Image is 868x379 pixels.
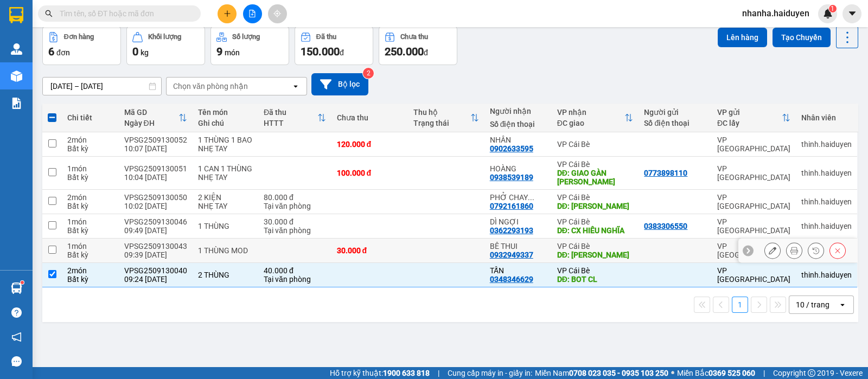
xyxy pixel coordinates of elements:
button: Tạo Chuyến [773,28,831,47]
div: 10:07 [DATE] [124,144,187,153]
img: warehouse-icon [11,70,22,82]
th: Toggle SortBy [552,104,639,132]
span: plus [224,10,231,17]
th: Toggle SortBy [119,104,193,132]
div: 100.000 đ [337,169,403,177]
div: 1 THÙNG MOD [198,246,253,255]
div: ĐC lấy [717,119,782,127]
div: 0348346629 [490,275,533,284]
div: 1 món [67,242,113,250]
div: thinh.haiduyen [801,197,852,206]
span: 150.000 [301,45,340,58]
span: đ [340,48,344,57]
span: Miền Bắc [677,367,755,379]
span: 1 [831,5,834,12]
div: Bất kỳ [67,226,113,235]
div: Nhân viên [801,113,852,122]
div: Ngày ĐH [124,119,178,127]
div: PHỞ CHAY THANH TÚ [490,193,546,202]
button: Số lượng9món [210,26,289,65]
button: Chưa thu250.000đ [379,26,457,65]
strong: 0369 525 060 [709,369,755,377]
div: Đã thu [316,33,336,41]
div: thinh.haiduyen [801,169,852,177]
img: warehouse-icon [11,282,22,294]
button: Khối lượng0kg [126,26,205,65]
sup: 1 [829,5,837,12]
button: 1 [732,297,748,313]
span: Cung cấp máy in - giấy in: [448,367,532,379]
div: 10 / trang [796,299,829,310]
img: icon-new-feature [823,9,833,18]
div: DĐ: BOT CL [557,275,634,284]
button: caret-down [843,4,861,23]
div: VP Cái Bè [557,242,634,250]
div: DĐ: CX HIÊU NGHĨA [557,226,634,235]
div: DĐ: CHAY THANH TÚ [557,202,634,210]
span: nhanha.haiduyen [733,7,818,20]
span: món [225,48,240,57]
div: 2 KIỆN [198,193,253,202]
img: logo-vxr [9,7,23,23]
input: Select a date range. [43,78,161,95]
div: VP [GEOGRAPHIC_DATA] [717,242,790,259]
div: 2 món [67,136,113,144]
div: VP gửi [717,108,782,117]
span: ... [528,193,534,202]
button: Bộ lọc [311,73,368,95]
div: DĐ: GIAO GÀN LAM PHƯƠNG [557,169,634,186]
div: 0362293193 [490,226,533,235]
div: 1 CAN 1 THÙNG [198,164,253,173]
img: solution-icon [11,98,22,109]
button: Lên hàng [718,28,767,47]
div: DÌ NGỢI [490,217,546,226]
div: 120.000 đ [337,140,403,149]
div: Bất kỳ [67,275,113,284]
div: Chưa thu [400,33,428,41]
div: 10:04 [DATE] [124,173,187,182]
div: 1 món [67,164,113,173]
div: Bất kỳ [67,202,113,210]
div: 09:49 [DATE] [124,226,187,235]
span: notification [11,332,22,342]
div: Thu hộ [413,108,470,117]
strong: 1900 633 818 [383,369,430,377]
sup: 1 [21,281,24,284]
div: Người nhận [490,107,546,115]
div: VP Cái Bè [557,160,634,169]
div: 2 THÙNG [198,271,253,279]
span: đơn [56,48,70,57]
span: ⚪️ [671,371,674,375]
input: Tìm tên, số ĐT hoặc mã đơn [60,8,188,20]
div: Khối lượng [148,33,181,41]
div: VP [GEOGRAPHIC_DATA] [717,193,790,210]
span: message [11,356,22,367]
div: Chi tiết [67,113,113,122]
span: kg [141,48,149,57]
svg: open [291,82,300,91]
div: Chưa thu [337,113,403,122]
div: 0932949337 [490,250,533,259]
strong: 0708 023 035 - 0935 103 250 [569,369,668,377]
div: BÊ THUI [490,242,546,250]
span: 9 [216,45,222,58]
div: 1 món [67,217,113,226]
div: thinh.haiduyen [801,271,852,279]
span: Miền Nam [535,367,668,379]
div: Số điện thoại [644,119,706,127]
div: Trạng thái [413,119,470,127]
div: NHẸ TAY [198,173,253,182]
div: HOÀNG [490,164,546,173]
div: VPSG2509130040 [124,266,187,275]
div: VP nhận [557,108,625,117]
div: DĐ: HOÀNG GIA BẢO [557,250,634,259]
button: file-add [243,4,262,23]
span: file-add [248,10,256,17]
div: VPSG2509130052 [124,136,187,144]
div: thinh.haiduyen [801,222,852,230]
div: Bất kỳ [67,173,113,182]
div: Bất kỳ [67,144,113,153]
img: warehouse-icon [11,43,22,55]
div: 0902633595 [490,144,533,153]
div: 10:02 [DATE] [124,202,187,210]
